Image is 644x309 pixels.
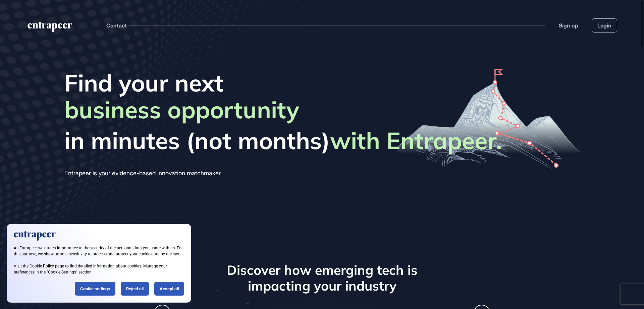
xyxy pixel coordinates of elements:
[64,96,299,126] span: business opportunity
[64,126,502,154] span: in minutes (not months)
[27,22,73,35] a: entrapeer-logo
[64,168,502,179] div: Entrapeer is your evidence-based innovation matchmaker.
[154,262,490,278] h3: Discover how emerging tech is
[154,278,490,294] h3: impacting your industry
[330,126,502,155] strong: with Entrapeer.
[592,18,617,33] a: Login
[64,69,502,97] span: Find your next
[106,21,127,30] button: Contact
[559,21,578,29] a: Sign up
